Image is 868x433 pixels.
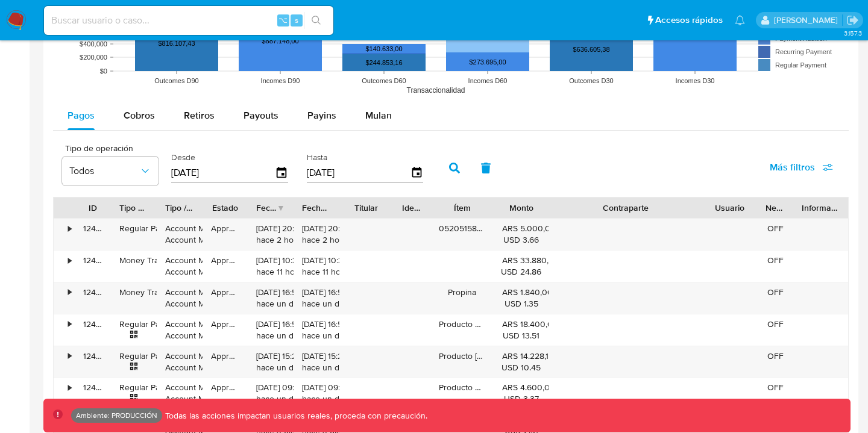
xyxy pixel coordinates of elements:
[844,28,862,38] span: 3.157.3
[655,14,723,26] span: Accesos rápidos
[304,12,329,29] button: search-icon
[774,14,842,26] p: franco.barberis@mercadolibre.com
[44,13,333,28] input: Buscar usuario o caso...
[162,410,427,422] p: Todas las acciones impactan usuarios reales, proceda con precaución.
[76,413,157,418] p: Ambiente: PRODUCCIÓN
[295,14,298,26] span: s
[735,15,745,25] a: Notificaciones
[846,14,859,26] a: Salir
[278,14,288,26] span: ⌥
